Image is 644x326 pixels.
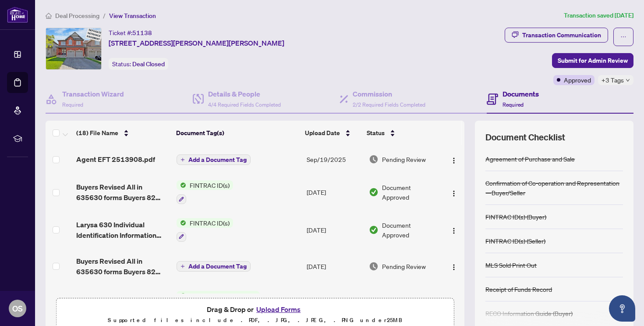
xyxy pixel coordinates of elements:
div: FINTRAC ID(s) (Buyer) [485,212,546,222]
button: Logo [447,152,461,166]
img: Logo [450,157,457,164]
button: Add a Document Tag [177,154,251,165]
img: Status Icon [177,180,186,190]
article: Transaction saved [DATE] [564,11,633,21]
span: OS [12,302,23,315]
span: Pending Review [382,154,426,164]
th: (18) File Name [73,121,173,145]
span: plus [180,158,185,162]
span: [STREET_ADDRESS][PERSON_NAME][PERSON_NAME] [109,38,284,48]
span: ellipsis [620,34,626,40]
span: View Transaction [109,12,156,20]
span: Drag & Drop or [207,304,303,315]
span: Pending Review [382,262,426,271]
img: Document Status [369,187,379,197]
p: Supported files include .PDF, .JPG, .JPEG, .PNG under 25 MB [62,315,448,326]
span: plus [180,264,185,269]
span: 51138 [132,29,152,37]
li: / [103,11,106,21]
div: Status: [109,58,168,70]
img: Status Icon [177,218,186,228]
button: Status IconFINTRAC ID(s) [177,218,233,242]
h4: Details & People [208,89,281,99]
span: 4/4 Required Fields Completed [208,101,281,108]
img: Document Status [369,262,379,271]
img: IMG-N12365058_1.jpg [46,28,101,69]
span: Add a Document Tag [188,263,247,269]
button: Transaction Communication [505,28,608,43]
td: [DATE] [303,211,365,249]
span: Buyers Revised All in 635630 forms Buyers 82 [PERSON_NAME] Avenue_[DATE] 22_04_34.pdf [76,182,170,203]
h4: Documents [502,89,539,99]
span: Add a Document Tag [188,157,247,163]
span: Deal Closed [132,60,165,68]
div: Ticket #: [109,28,152,38]
td: [DATE] [303,249,365,284]
img: Logo [450,190,457,197]
button: Submit for Admin Review [552,53,633,68]
span: Required [62,101,83,108]
span: home [46,13,52,19]
span: Receipt of Funds Record [186,291,260,301]
div: RECO Information Guide (Buyer) [485,308,573,318]
button: Open asap [609,295,635,322]
div: Confirmation of Co-operation and Representation—Buyer/Seller [485,178,623,197]
span: FINTRAC ID(s) [186,218,233,228]
img: logo [7,7,28,23]
th: Status [363,121,440,145]
span: Deal Processing [55,12,99,20]
img: Status Icon [177,291,186,301]
span: Status [367,128,385,138]
span: (18) File Name [76,128,118,138]
button: Logo [447,185,461,199]
img: Document Status [369,154,379,164]
span: Upload Date [305,128,340,138]
span: Document Needs Work [382,293,439,312]
img: Logo [450,227,457,234]
th: Document Tag(s) [173,121,302,145]
span: Required [502,101,524,108]
button: Logo [447,259,461,273]
span: 2/2 Required Fields Completed [353,101,425,108]
span: Document Approved [382,183,439,202]
span: Submit for Admin Review [558,54,628,68]
button: Add a Document Tag [177,261,251,272]
button: Status IconReceipt of Funds Record [177,291,260,315]
div: FINTRAC ID(s) (Seller) [485,236,545,246]
span: +3 Tags [602,75,624,85]
span: FINTRAC ID(s) [186,180,233,190]
th: Upload Date [301,121,363,145]
span: Buyers Revised All in 635630 forms Buyers 82 [PERSON_NAME] Avenue_[DATE] 22_04_34.pdf [76,256,170,277]
td: [DATE] [303,173,365,211]
div: MLS Sold Print Out [485,260,537,270]
td: Sep/19/2025 [303,145,365,173]
button: Add a Document Tag [177,261,251,272]
div: Agreement of Purchase and Sale [485,154,575,164]
button: Add a Document Tag [177,154,251,165]
span: Agent EFT 2513908.pdf [76,154,155,165]
img: Document Status [369,225,379,235]
td: [DATE] [303,284,365,322]
button: Upload Forms [254,304,303,315]
span: Revised All in 635630 forms Buyers 82 [PERSON_NAME] Avenue_[DATE] 22_04_34.pdf [76,292,170,313]
div: Transaction Communication [522,28,601,42]
div: Receipt of Funds Record [485,284,552,294]
span: Approved [564,75,591,85]
img: Logo [450,264,457,271]
button: Status IconFINTRAC ID(s) [177,180,233,204]
span: Larysa 630 Individual Identification Information Record 2 - OREA_[DATE] 18_18_33.pdf [76,219,170,240]
span: Document Approved [382,220,439,240]
span: Document Checklist [485,131,565,143]
h4: Commission [353,89,425,99]
h4: Transaction Wizard [62,89,124,99]
span: down [626,78,630,82]
button: Logo [447,223,461,237]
